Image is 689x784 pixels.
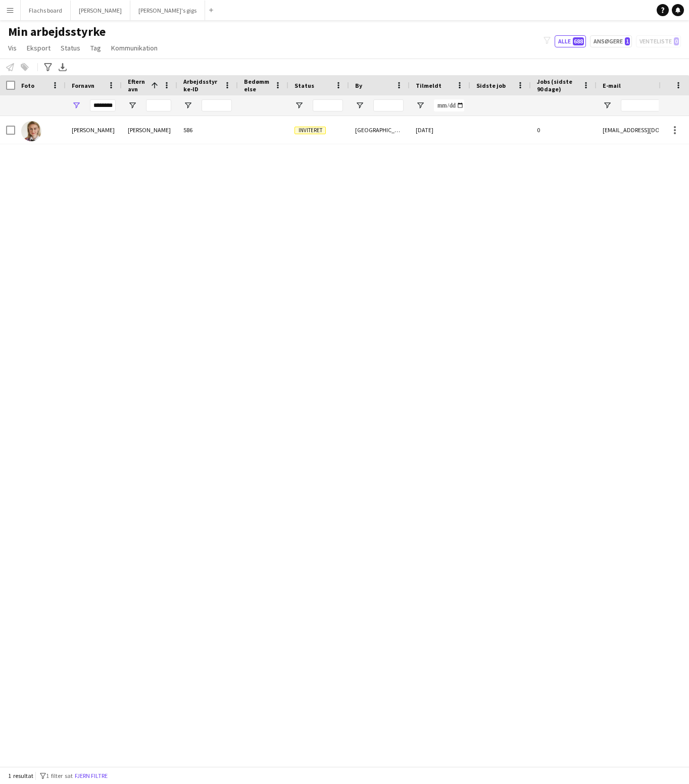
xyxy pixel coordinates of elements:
button: [PERSON_NAME]'s gigs [130,1,205,20]
button: Fjern filtre [73,770,110,781]
app-action-btn: Avancerede filtre [42,61,54,73]
input: Status Filter Input [313,99,343,111]
div: [GEOGRAPHIC_DATA] [349,116,410,144]
span: Min arbejdsstyrke [8,24,106,39]
input: Arbejdsstyrke-ID Filter Input [202,99,232,111]
input: Efternavn Filter Input [146,99,171,111]
div: [PERSON_NAME] [66,116,122,144]
span: By [355,82,362,89]
span: 1 filter sat [46,772,73,779]
button: Åbn Filtermenu [72,101,81,110]
div: 586 [177,116,238,144]
span: 688 [573,37,584,45]
span: Vis [8,43,17,52]
div: [DATE] [410,116,470,144]
span: Inviteret [294,127,326,134]
span: E-mail [603,82,621,89]
span: Foto [21,82,34,89]
span: Tag [90,43,101,52]
app-action-btn: Eksporter XLSX [57,61,69,73]
a: Kommunikation [107,41,162,54]
button: Åbn Filtermenu [128,101,137,110]
a: Eksport [23,41,55,54]
span: 1 [625,37,630,45]
button: Åbn Filtermenu [294,101,304,110]
button: Ansøgere1 [590,35,632,47]
a: Vis [4,41,21,54]
span: Sidste job [476,82,506,89]
input: Fornavn Filter Input [90,99,116,111]
button: [PERSON_NAME] [71,1,130,20]
span: Fornavn [72,82,94,89]
span: Efternavn [128,78,147,93]
div: 0 [531,116,597,144]
span: Arbejdsstyrke-ID [183,78,220,93]
span: Status [61,43,80,52]
button: Åbn Filtermenu [183,101,192,110]
span: Eksport [27,43,51,52]
span: Kommunikation [111,43,158,52]
span: Status [294,82,314,89]
a: Tag [86,41,105,54]
div: [PERSON_NAME] [122,116,177,144]
input: Tilmeldt Filter Input [434,99,464,111]
button: Åbn Filtermenu [355,101,364,110]
button: Åbn Filtermenu [603,101,612,110]
button: Alle688 [555,35,586,47]
button: Åbn Filtermenu [416,101,425,110]
button: Flachs board [21,1,71,20]
span: Jobs (sidste 90 dage) [537,78,578,93]
span: Bedømmelse [244,78,270,93]
input: By Filter Input [373,99,404,111]
img: Caroline Manon Aamodt [21,121,41,141]
span: Tilmeldt [416,82,441,89]
a: Status [57,41,84,54]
